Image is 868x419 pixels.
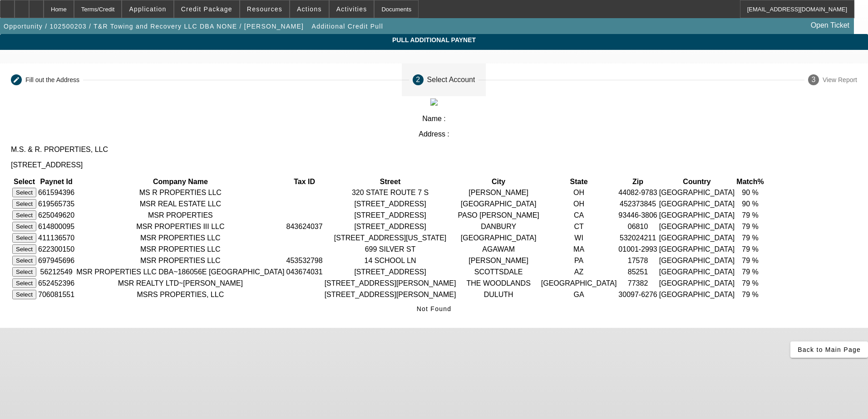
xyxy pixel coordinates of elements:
[76,244,285,254] td: MSR PROPERTIES LLC
[12,267,36,277] button: Select
[427,76,475,84] div: Select Account
[618,267,657,277] td: 85251
[659,221,735,232] td: [GEOGRAPHIC_DATA]
[324,278,457,288] td: [STREET_ADDRESS][PERSON_NAME]
[13,76,20,83] mat-icon: create
[812,76,816,84] span: 3
[618,255,657,266] td: 17578
[38,210,75,220] td: 625049620
[736,177,764,186] th: Match%
[12,256,36,265] button: Select
[11,161,857,169] p: [STREET_ADDRESS]
[310,18,385,34] button: Additional Credit Pull
[122,0,173,18] button: Application
[618,199,657,209] td: 452373845
[541,255,617,266] td: PA
[541,244,617,254] td: MA
[324,289,457,300] td: [STREET_ADDRESS][PERSON_NAME]
[38,177,75,186] th: Paynet Id
[659,187,735,198] td: [GEOGRAPHIC_DATA]
[541,177,617,186] th: State
[618,221,657,232] td: 06810
[297,5,322,13] span: Actions
[76,289,285,300] td: MSRS PROPERTIES, LLC
[413,301,455,317] button: Not Found
[736,221,764,232] td: 79 %
[312,23,383,30] span: Additional Credit Pull
[417,305,452,312] span: Not Found
[618,278,657,288] td: 77382
[790,341,868,358] button: Back to Main Page
[659,267,735,277] td: [GEOGRAPHIC_DATA]
[38,289,75,300] td: 706081551
[618,177,657,186] th: Zip
[736,187,764,198] td: 90 %
[11,115,857,123] p: Name :
[659,278,735,288] td: [GEOGRAPHIC_DATA]
[457,199,539,209] td: [GEOGRAPHIC_DATA]
[659,255,735,266] td: [GEOGRAPHIC_DATA]
[12,210,36,220] button: Select
[7,36,861,44] span: Pull Additional Paynet
[324,177,457,186] th: Street
[76,278,285,288] td: MSR REALTY LTD~[PERSON_NAME]
[38,278,75,288] td: 652452396
[736,233,764,243] td: 79 %
[12,278,36,288] button: Select
[38,187,75,198] td: 661594396
[286,221,323,232] td: 843624037
[736,210,764,220] td: 79 %
[76,199,285,209] td: MSR REAL ESTATE LLC
[286,267,323,277] td: 043674031
[181,5,232,13] span: Credit Package
[659,289,735,300] td: [GEOGRAPHIC_DATA]
[416,76,420,84] span: 2
[798,346,861,353] span: Back to Main Page
[457,233,539,243] td: [GEOGRAPHIC_DATA]
[12,199,36,209] button: Select
[659,177,735,186] th: Country
[736,255,764,266] td: 79 %
[457,177,539,186] th: City
[129,5,166,13] span: Application
[38,199,75,209] td: 619565735
[324,233,457,243] td: [STREET_ADDRESS][US_STATE]
[823,76,857,83] div: View Report
[618,289,657,300] td: 30097-6276
[38,233,75,243] td: 411136570
[76,267,285,277] td: MSR PROPERTIES LLC DBA~186056E [GEOGRAPHIC_DATA]
[541,289,617,300] td: GA
[324,187,457,198] td: 320 STATE ROUTE 7 S
[4,23,304,30] span: Opportunity / 102500203 / T&R Towing and Recovery LLC DBA NONE / [PERSON_NAME]
[736,244,764,254] td: 79 %
[541,187,617,198] td: OH
[12,188,36,197] button: Select
[541,210,617,220] td: CA
[736,289,764,300] td: 79 %
[330,0,374,18] button: Activities
[457,210,539,220] td: PASO [PERSON_NAME]
[457,187,539,198] td: [PERSON_NAME]
[541,267,617,277] td: AZ
[324,244,457,254] td: 699 SILVER ST
[324,199,457,209] td: [STREET_ADDRESS]
[290,0,329,18] button: Actions
[38,221,75,232] td: 614800095
[541,199,617,209] td: OH
[807,18,853,33] a: Open Ticket
[12,177,37,186] th: Select
[286,255,323,266] td: 453532798
[659,244,735,254] td: [GEOGRAPHIC_DATA]
[286,177,323,186] th: Tax ID
[457,244,539,254] td: AGAWAM
[736,267,764,277] td: 79 %
[76,210,285,220] td: MSR PROPERTIES
[174,0,239,18] button: Credit Package
[659,210,735,220] td: [GEOGRAPHIC_DATA]
[736,278,764,288] td: 79 %
[76,177,285,186] th: Company Name
[541,221,617,232] td: CT
[38,255,75,266] td: 697945696
[618,187,657,198] td: 44082-9783
[76,233,285,243] td: MSR PROPERTIES LLC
